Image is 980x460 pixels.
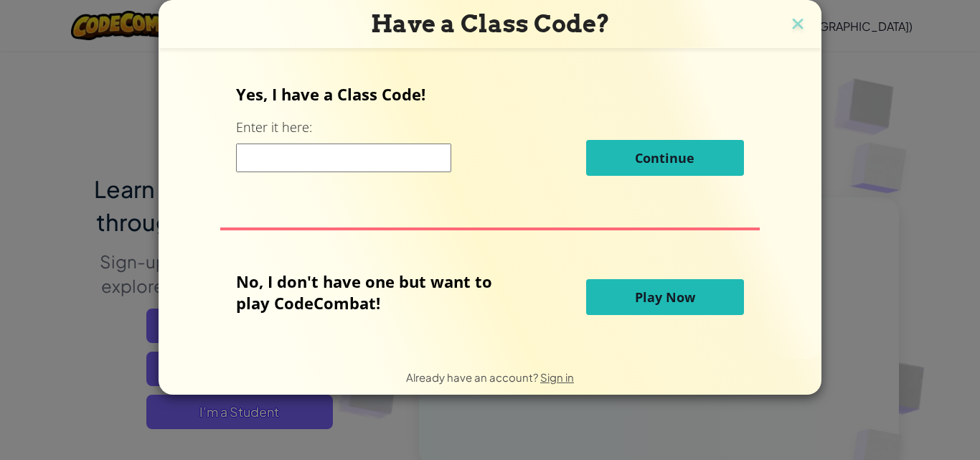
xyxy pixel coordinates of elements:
span: Already have an account? [406,370,540,384]
p: Yes, I have a Class Code! [236,83,743,105]
p: No, I don't have one but want to play CodeCombat! [236,271,514,314]
span: Play Now [635,288,695,306]
button: Continue [586,140,744,176]
label: Enter it here: [236,118,312,136]
button: Play Now [586,279,744,315]
a: Sign in [540,370,574,384]
span: Continue [635,149,694,166]
span: Have a Class Code? [371,9,610,38]
img: close icon [788,14,807,36]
